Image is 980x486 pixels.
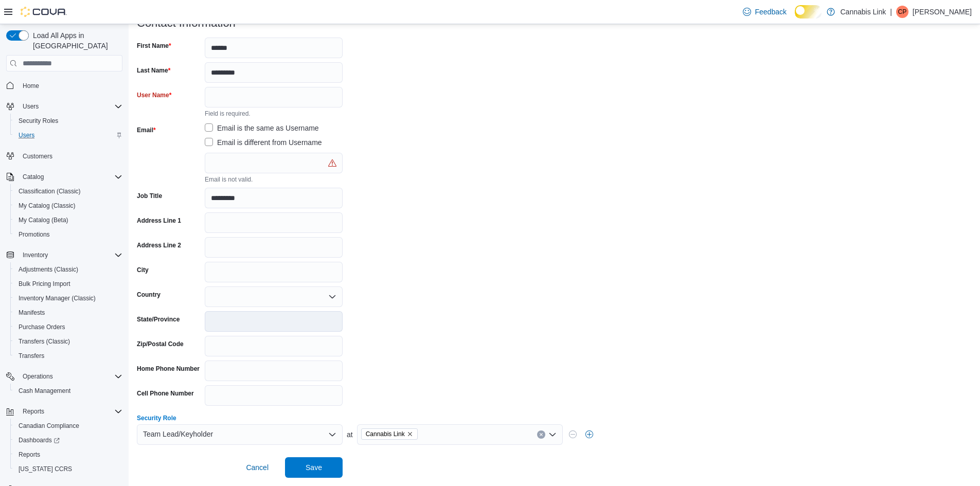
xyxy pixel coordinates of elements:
span: Feedback [755,7,787,17]
button: Reports [2,404,127,419]
button: [US_STATE] CCRS [10,462,127,476]
label: Job Title [137,192,162,200]
label: Email is the same as Username [205,122,319,134]
a: Promotions [14,228,54,241]
span: Cash Management [19,387,70,395]
a: Canadian Compliance [14,420,83,432]
button: Purchase Orders [10,320,127,334]
span: Adjustments (Classic) [19,265,78,274]
span: Cannabis Link [361,428,418,440]
a: Adjustments (Classic) [14,263,82,276]
a: Home [19,80,43,92]
span: Cannabis Link [366,429,405,439]
button: Catalog [2,170,127,184]
p: Cannabis Link [840,6,886,18]
span: Canadian Compliance [19,422,79,430]
div: Field is required. [205,107,343,118]
span: Operations [19,370,122,383]
button: Adjustments (Classic) [10,262,127,277]
span: Dashboards [14,434,122,446]
a: Manifests [14,307,49,319]
a: Reports [14,448,44,461]
span: Customers [19,150,122,163]
span: Purchase Orders [14,321,122,333]
span: Home [23,82,39,90]
span: Catalog [23,173,44,181]
p: | [890,6,892,18]
span: Adjustments (Classic) [14,263,122,276]
button: Catalog [19,171,48,183]
label: State/Province [137,315,180,323]
button: Open list of options [328,293,336,301]
span: Bulk Pricing Import [14,278,122,290]
button: Open list of options [328,430,336,439]
button: Security Roles [10,114,127,128]
span: Transfers (Classic) [19,337,70,346]
label: Email [137,126,156,134]
span: Inventory Manager (Classic) [19,294,96,302]
button: Users [2,99,127,114]
button: My Catalog (Beta) [10,213,127,227]
label: Country [137,291,161,299]
a: My Catalog (Beta) [14,214,73,226]
a: Security Roles [14,115,62,127]
button: Save [285,457,343,478]
span: Purchase Orders [19,323,65,331]
span: Reports [14,448,122,461]
button: Transfers (Classic) [10,334,127,349]
a: Cash Management [14,385,75,397]
span: Classification (Classic) [19,187,81,195]
span: Promotions [19,230,50,239]
span: Save [306,462,322,473]
button: Operations [19,370,57,383]
button: Users [10,128,127,142]
button: Promotions [10,227,127,242]
button: Manifests [10,305,127,320]
input: Dark Mode [795,5,822,19]
span: Bulk Pricing Import [19,280,70,288]
button: Canadian Compliance [10,419,127,433]
span: Users [19,100,122,113]
span: Reports [19,405,122,418]
button: Cash Management [10,384,127,398]
span: Dashboards [19,436,60,444]
span: Operations [23,372,53,381]
a: Customers [19,150,57,163]
span: Transfers [19,352,44,360]
span: My Catalog (Classic) [19,202,76,210]
a: Bulk Pricing Import [14,278,75,290]
button: Operations [2,369,127,384]
span: Promotions [14,228,122,241]
button: Remove Cannabis Link from selection in this group [407,431,413,437]
a: My Catalog (Classic) [14,200,80,212]
span: Washington CCRS [14,463,122,475]
img: Cova [21,7,67,17]
span: Users [19,131,34,139]
button: Reports [10,447,127,462]
label: User Name [137,91,171,99]
label: Last Name [137,66,170,75]
a: Transfers [14,350,48,362]
span: Customers [23,152,52,160]
span: Reports [19,451,40,459]
span: CP [898,6,907,18]
span: Users [23,102,39,111]
a: Users [14,129,39,141]
span: Classification (Classic) [14,185,122,197]
span: Transfers [14,350,122,362]
a: Dashboards [14,434,64,446]
span: Dark Mode [795,19,795,19]
button: Bulk Pricing Import [10,277,127,291]
span: Inventory [19,249,122,261]
button: Open list of options [548,430,557,439]
label: Security Role [137,414,176,422]
a: Classification (Classic) [14,185,85,197]
button: Inventory [19,249,52,261]
button: Home [2,78,127,93]
span: Reports [23,407,44,416]
span: Transfers (Classic) [14,335,122,348]
button: Inventory Manager (Classic) [10,291,127,305]
span: My Catalog (Classic) [14,200,122,212]
a: Feedback [739,2,791,22]
a: Purchase Orders [14,321,69,333]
